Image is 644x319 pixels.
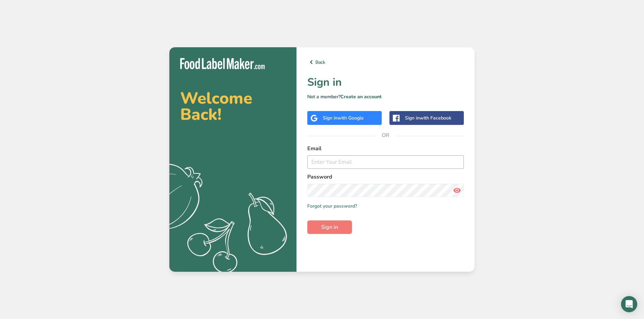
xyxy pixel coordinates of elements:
[307,220,352,234] button: Sign in
[307,173,464,181] label: Password
[621,296,637,312] div: Open Intercom Messenger
[337,115,364,121] span: with Google
[340,94,382,100] a: Create an account
[307,93,464,100] p: Not a member?
[323,114,364,122] div: Sign in
[321,223,338,231] span: Sign in
[405,114,451,122] div: Sign in
[307,74,464,90] h1: Sign in
[180,90,286,123] h2: Welcome Back!
[180,58,265,69] img: Food Label Maker
[307,58,464,66] a: Back
[307,155,464,169] input: Enter Your Email
[420,115,451,121] span: with Facebook
[376,125,396,145] span: OR
[307,203,357,210] a: Forgot your password?
[307,144,464,153] label: Email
